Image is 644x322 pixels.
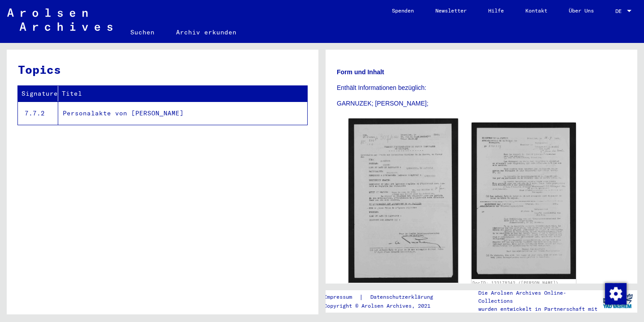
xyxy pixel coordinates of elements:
p: Enthält Informationen bezüglich: [337,83,626,93]
a: Datenschutzerklärung [363,292,444,302]
a: Impressum [324,292,359,302]
p: Die Arolsen Archives Online-Collections [478,289,598,305]
p: wurden entwickelt in Partnerschaft mit [478,305,598,313]
div: Zustimmung ändern [605,283,626,304]
p: Copyright © Arolsen Archives, 2021 [324,302,444,310]
b: Form und Inhalt [337,68,384,76]
span: DE [615,8,625,14]
th: Signature [18,86,58,102]
p: GARNUZEK; [PERSON_NAME]; [337,99,626,108]
img: Arolsen_neg.svg [7,8,112,31]
img: Zustimmung ändern [605,283,627,305]
th: Titel [58,86,307,102]
a: Archiv erkunden [165,21,247,43]
a: Suchen [120,21,165,43]
td: Personalakte von [PERSON_NAME] [58,102,307,125]
img: 002.jpg [472,123,576,279]
a: DocID: 133178342 ([PERSON_NAME]) [472,280,558,285]
div: | [324,292,444,302]
h3: Topics [18,61,307,78]
img: yv_logo.png [601,290,635,312]
td: 7.7.2 [18,102,58,125]
img: 001.jpg [348,119,458,283]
